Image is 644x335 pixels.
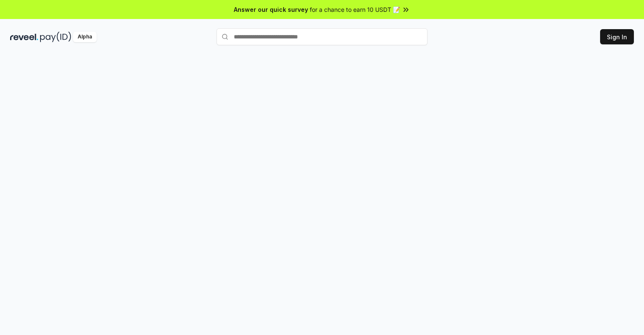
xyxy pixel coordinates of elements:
[40,32,71,42] img: pay_id
[234,5,308,14] span: Answer our quick survey
[73,32,97,42] div: Alpha
[10,32,38,42] img: reveel_dark
[600,29,634,44] button: Sign In
[310,5,400,14] span: for a chance to earn 10 USDT 📝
